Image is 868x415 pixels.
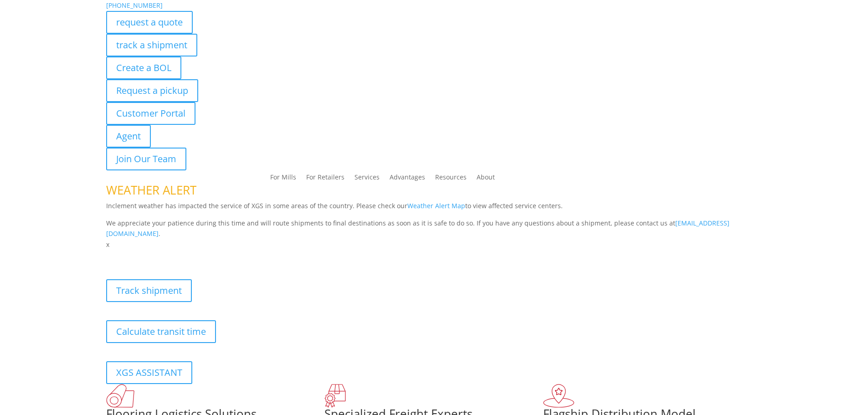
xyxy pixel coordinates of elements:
img: xgs-icon-flagship-distribution-model-red [543,384,575,408]
a: Agent [106,125,151,148]
img: xgs-icon-total-supply-chain-intelligence-red [106,384,134,408]
a: For Retailers [306,174,344,184]
a: Join Our Team [106,148,186,170]
a: Customer Portal [106,102,195,125]
a: request a quote [106,11,193,34]
a: Request a pickup [106,79,198,102]
span: WEATHER ALERT [106,182,196,198]
p: Inclement weather has impacted the service of XGS in some areas of the country. Please check our ... [106,200,762,218]
a: Services [354,174,380,184]
a: track a shipment [106,34,197,56]
a: Weather Alert Map [407,201,465,210]
a: Calculate transit time [106,320,216,343]
img: xgs-icon-focused-on-flooring-red [324,384,346,408]
a: Resources [435,174,467,184]
a: XGS ASSISTANT [106,361,192,384]
a: Track shipment [106,279,192,302]
a: Create a BOL [106,56,181,79]
a: About [477,174,495,184]
a: For Mills [270,174,296,184]
a: [PHONE_NUMBER] [106,1,163,10]
p: x [106,239,762,250]
p: We appreciate your patience during this time and will route shipments to final destinations as so... [106,218,762,240]
a: Advantages [390,174,425,184]
b: Visibility, transparency, and control for your entire supply chain. [106,251,309,260]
